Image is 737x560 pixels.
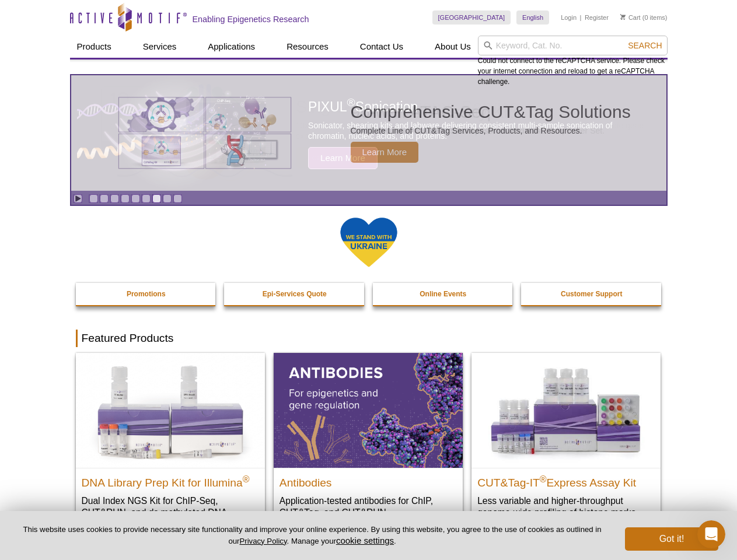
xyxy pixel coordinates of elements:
div: Could not connect to the reCAPTCHA service. Please check your internet connection and reload to g... [478,36,668,87]
img: Various genetic charts and diagrams. [117,96,292,170]
strong: Online Events [420,290,466,298]
a: [GEOGRAPHIC_DATA] [432,10,511,24]
a: Register [585,13,609,22]
a: Online Events [373,283,514,305]
h2: Featured Products [76,330,662,347]
sup: ® [540,474,547,484]
input: Keyword, Cat. No. [478,36,668,55]
strong: Customer Support [561,290,622,298]
a: Go to slide 1 [89,194,98,203]
a: Go to slide 8 [163,194,172,203]
a: All Antibodies Antibodies Application-tested antibodies for ChIP, CUT&Tag, and CUT&RUN. [274,353,463,530]
strong: Promotions [127,290,166,298]
span: Learn More [351,142,419,163]
h2: Enabling Epigenetics Research [193,14,309,24]
a: English [516,10,549,24]
h2: Antibodies [280,471,457,489]
img: CUT&Tag-IT® Express Assay Kit [471,353,661,467]
a: Applications [201,36,262,58]
a: Go to slide 2 [100,194,109,203]
h2: DNA Library Prep Kit for Illumina [82,471,259,489]
p: Complete Line of CUT&Tag Services, Products, and Resources. [351,125,631,136]
a: Go to slide 9 [173,194,182,203]
a: Products [70,36,118,58]
li: (0 items) [620,10,668,24]
article: Comprehensive CUT&Tag Solutions [71,75,666,191]
button: Got it! [625,527,718,551]
a: CUT&Tag-IT® Express Assay Kit CUT&Tag-IT®Express Assay Kit Less variable and higher-throughput ge... [471,353,661,530]
button: Search [624,40,665,51]
a: Toggle autoplay [74,194,82,203]
span: Search [628,41,662,50]
p: This website uses cookies to provide necessary site functionality and improve your online experie... [19,524,606,547]
a: Go to slide 5 [131,194,140,203]
li: | [580,10,582,24]
img: Your Cart [620,14,626,20]
p: Dual Index NGS Kit for ChIP-Seq, CUT&RUN, and ds methylated DNA assays. [82,495,259,530]
a: Privacy Policy [239,537,287,545]
a: About Us [428,36,478,58]
a: Go to slide 3 [110,194,119,203]
a: DNA Library Prep Kit for Illumina DNA Library Prep Kit for Illumina® Dual Index NGS Kit for ChIP-... [76,353,265,541]
a: Promotions [76,283,217,305]
sup: ® [243,474,250,484]
a: Cart [620,13,641,22]
a: Go to slide 4 [121,194,130,203]
a: Go to slide 7 [152,194,161,203]
iframe: Intercom live chat [697,520,725,548]
img: We Stand With Ukraine [340,216,398,268]
a: Customer Support [521,283,662,305]
button: cookie settings [336,535,394,545]
a: Contact Us [353,36,410,58]
a: Services [136,36,184,58]
p: Less variable and higher-throughput genome-wide profiling of histone marks​. [477,495,655,519]
a: Login [561,13,577,22]
strong: Epi-Services Quote [263,290,327,298]
a: Resources [280,36,336,58]
img: All Antibodies [274,353,463,467]
img: DNA Library Prep Kit for Illumina [76,353,265,467]
p: Application-tested antibodies for ChIP, CUT&Tag, and CUT&RUN. [280,495,457,519]
h2: CUT&Tag-IT Express Assay Kit [477,471,655,489]
a: Go to slide 6 [142,194,151,203]
a: Various genetic charts and diagrams. Comprehensive CUT&Tag Solutions Complete Line of CUT&Tag Ser... [71,75,666,191]
h2: Comprehensive CUT&Tag Solutions [351,103,631,121]
a: Epi-Services Quote [224,283,365,305]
